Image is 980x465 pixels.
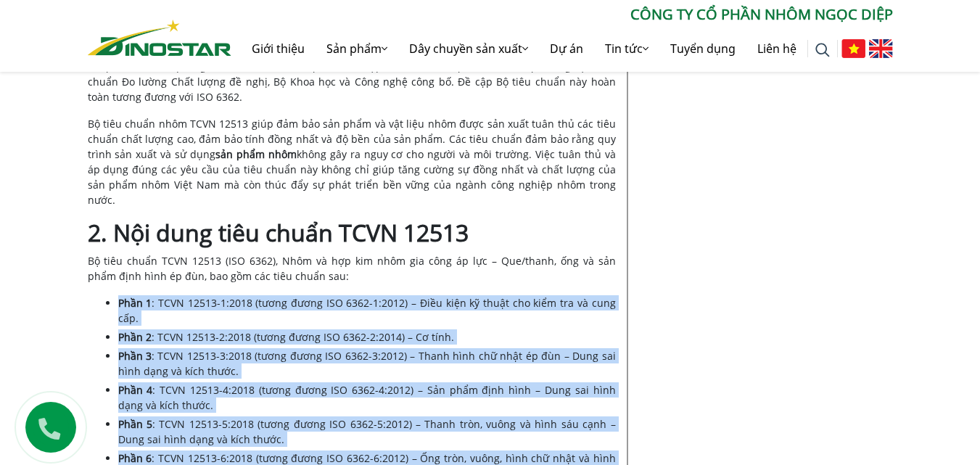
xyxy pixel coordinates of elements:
b: Phần 2 [118,330,152,344]
a: sản phẩm nhôm [215,147,297,161]
b: Phần 4 [118,383,153,397]
span: Bộ tiêu chuẩn nhôm TCVN 12513 giúp đảm bảo sản phẩm và vật liệu nhôm được sản xuất tuân thủ các t... [88,117,616,207]
b: Phần 3 [118,349,152,363]
p: CÔNG TY CỔ PHẦN NHÔM NGỌC DIỆP [231,4,893,25]
a: Liên hệ [746,25,807,72]
strong: 2. Nội dung tiêu chuẩn TCVN 12513 [88,217,469,248]
img: Nhôm Dinostar [88,20,231,56]
img: search [815,43,830,57]
span: : TCVN 12513-1:2018 (tương đương ISO 6362-1:2012) – Điều kiện kỹ thuật cho kiểm tra và cung cấp. [118,296,616,325]
a: Sản phẩm [316,25,398,72]
a: Tuyển dụng [659,25,746,72]
span: : TCVN 12513-2:2018 (tương đương ISO 6362-2:2014) – Cơ tính. [152,330,454,344]
a: Dự án [539,25,594,72]
a: Giới thiệu [241,25,316,72]
a: Tin tức [594,25,659,72]
b: Phần 6 [118,451,152,465]
span: : TCVN 12513-3:2018 (tương đương ISO 6362-3:2012) – Thanh hình chữ nhật ép đùn – Dung sai hình dạ... [118,349,616,378]
img: Tiếng Việt [841,39,865,58]
a: Dây chuyền sản xuất [398,25,539,72]
img: English [869,39,893,58]
span: Ban kỹ thuật tiêu chuẩn quốc gia TCVN/TC 79, Kim loại màu và hợp kim của kim loại màu biên soạn, ... [88,44,616,104]
span: Bộ tiêu chuẩn TCVN 12513 (ISO 6362), Nhôm và hợp kim nhôm gia công áp lực – Que/thanh, ống và sản... [88,254,616,283]
span: : TCVN 12513-4:2018 (tương đương ISO 6362-4:2012) – Sản phẩm định hình – Dung sai hình dạng và kí... [118,383,616,412]
b: Phần 1 [118,296,152,310]
b: Phần 5 [118,417,152,431]
span: : TCVN 12513-5:2018 (tương đương ISO 6362-5:2012) – Thanh tròn, vuông và hình sáu cạnh – Dung sai... [118,417,616,446]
